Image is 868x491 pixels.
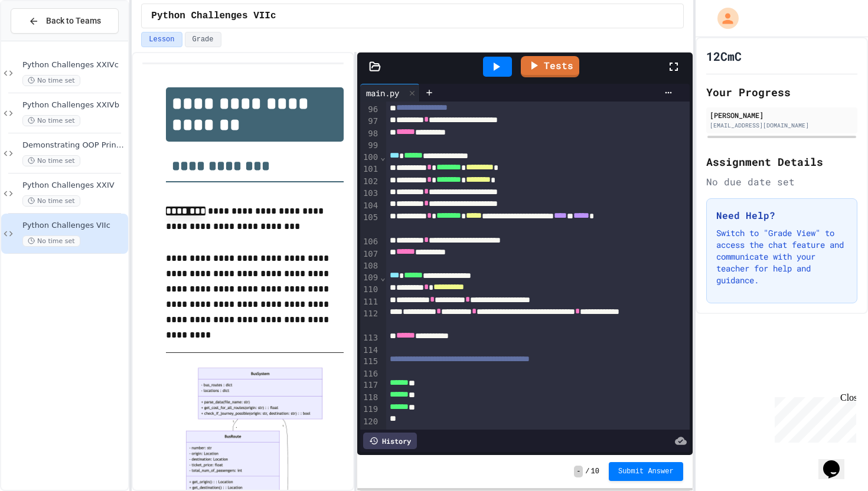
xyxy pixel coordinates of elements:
[360,368,380,380] div: 116
[360,404,380,415] div: 119
[360,163,380,175] div: 101
[22,155,80,166] span: No time set
[818,444,856,479] iframe: chat widget
[22,235,80,247] span: No time set
[360,212,380,236] div: 105
[706,153,857,170] h2: Assignment Details
[5,5,81,75] div: Chat with us now!Close
[706,48,742,64] h1: 12CmC
[360,84,420,102] div: main.py
[22,181,126,191] span: Python Challenges XXIV
[360,200,380,212] div: 104
[618,467,674,476] span: Submit Answer
[360,260,380,272] div: 108
[360,248,380,260] div: 107
[609,462,683,481] button: Submit Answer
[705,5,742,32] div: My Account
[360,332,380,344] div: 113
[151,9,276,23] span: Python Challenges VIIc
[360,140,380,152] div: 99
[360,379,380,391] div: 117
[360,176,380,188] div: 102
[716,227,847,286] p: Switch to "Grade View" to access the chat feature and communicate with your teacher for help and ...
[360,284,380,296] div: 110
[360,236,380,248] div: 106
[22,100,126,110] span: Python Challenges XXIVb
[574,466,583,477] span: -
[706,84,857,100] h2: Your Progress
[360,87,405,99] div: main.py
[360,188,380,199] div: 103
[360,392,380,404] div: 118
[360,128,380,140] div: 98
[380,273,386,282] span: Fold line
[710,121,854,130] div: [EMAIL_ADDRESS][DOMAIN_NAME]
[11,8,119,34] button: Back to Teams
[22,115,80,126] span: No time set
[360,296,380,308] div: 111
[141,32,182,47] button: Lesson
[585,467,589,476] span: /
[710,110,854,120] div: [PERSON_NAME]
[360,116,380,127] div: 97
[770,392,856,443] iframe: chat widget
[22,140,126,150] span: Demonstrating OOP Principles Task
[360,152,380,163] div: 100
[360,416,380,428] div: 120
[591,467,599,476] span: 10
[360,308,380,332] div: 112
[46,15,101,27] span: Back to Teams
[521,56,579,77] a: Tests
[22,75,80,86] span: No time set
[22,221,126,231] span: Python Challenges VIIc
[716,208,847,222] h3: Need Help?
[360,356,380,368] div: 115
[363,433,417,449] div: History
[706,175,857,189] div: No due date set
[22,195,80,207] span: No time set
[360,272,380,284] div: 109
[380,152,386,162] span: Fold line
[360,345,380,356] div: 114
[360,104,380,116] div: 96
[22,60,126,70] span: Python Challenges XXIVc
[185,32,221,47] button: Grade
